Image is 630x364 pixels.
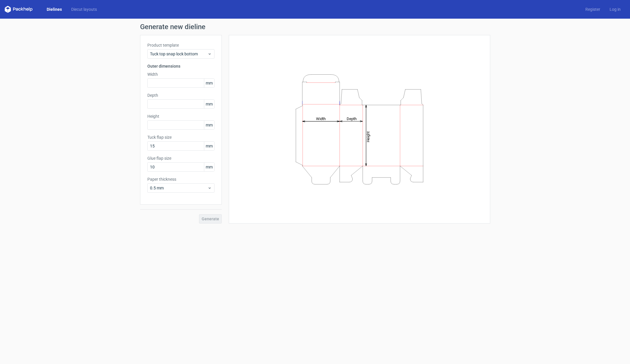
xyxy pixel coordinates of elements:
label: Width [147,71,214,77]
a: Log in [605,6,625,12]
h3: Outer dimensions [147,63,214,69]
span: 0.5 mm [150,185,207,191]
span: mm [204,163,214,171]
span: mm [204,121,214,129]
h1: Generate new dieline [140,23,490,30]
a: Dielines [42,6,67,12]
span: mm [204,142,214,150]
label: Height [147,113,214,119]
a: Diecut layouts [67,6,102,12]
span: mm [204,79,214,87]
tspan: Height [366,131,370,142]
tspan: Depth [347,116,357,121]
label: Paper thickness [147,176,214,182]
a: Register [581,6,605,12]
label: Product template [147,42,214,48]
label: Glue flap size [147,155,214,161]
label: Tuck flap size [147,134,214,140]
span: mm [204,100,214,108]
span: Tuck top snap lock bottom [150,51,207,57]
tspan: Width [316,116,325,121]
label: Depth [147,92,214,98]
